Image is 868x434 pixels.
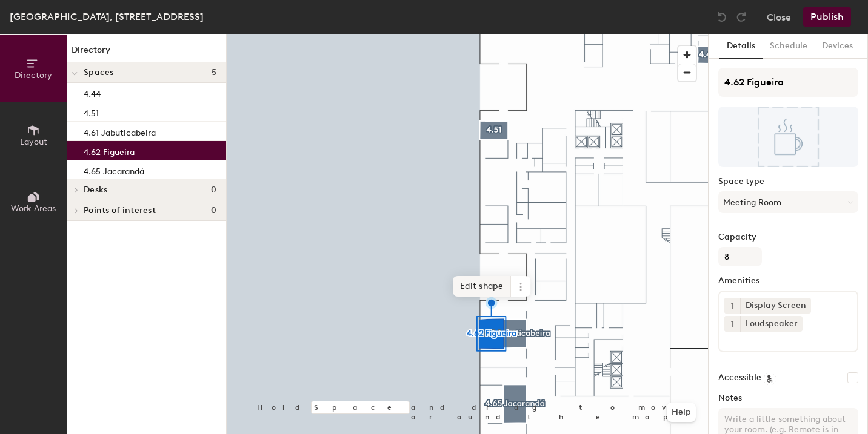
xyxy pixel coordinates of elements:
span: Desks [84,185,107,195]
img: Undo [716,11,728,23]
div: Display Screen [740,298,811,314]
label: Capacity [718,232,858,242]
button: Schedule [763,34,815,59]
span: Edit shape [453,276,511,297]
button: 1 [724,316,740,332]
span: 1 [731,300,734,312]
button: 1 [724,298,740,314]
p: 4.65 Jacarandá [84,163,144,177]
label: Notes [718,393,858,403]
span: 1 [731,318,734,330]
button: Details [719,34,763,59]
button: Devices [815,34,860,59]
span: Layout [20,137,47,147]
h1: Directory [67,44,226,62]
span: 0 [211,185,216,195]
button: Close [767,7,791,27]
span: Points of interest [84,206,156,215]
p: 4.51 [84,105,99,119]
button: Meeting Room [718,191,858,213]
span: 0 [211,206,216,215]
p: 4.61 Jabuticabeira [84,124,156,138]
label: Accessible [718,373,761,383]
button: Publish [803,7,851,27]
p: 4.44 [84,85,101,99]
button: Help [667,403,696,422]
label: Space type [718,177,858,186]
label: Amenities [718,276,858,286]
span: Directory [15,70,52,81]
span: 5 [212,68,216,77]
p: 4.62 Figueira [84,143,135,157]
img: The space named 4.62 Figueira [718,107,858,167]
div: [GEOGRAPHIC_DATA], [STREET_ADDRESS] [10,9,204,24]
img: Redo [735,11,747,23]
div: Loudspeaker [740,316,803,332]
span: Spaces [84,68,114,77]
span: Work Areas [11,203,56,214]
